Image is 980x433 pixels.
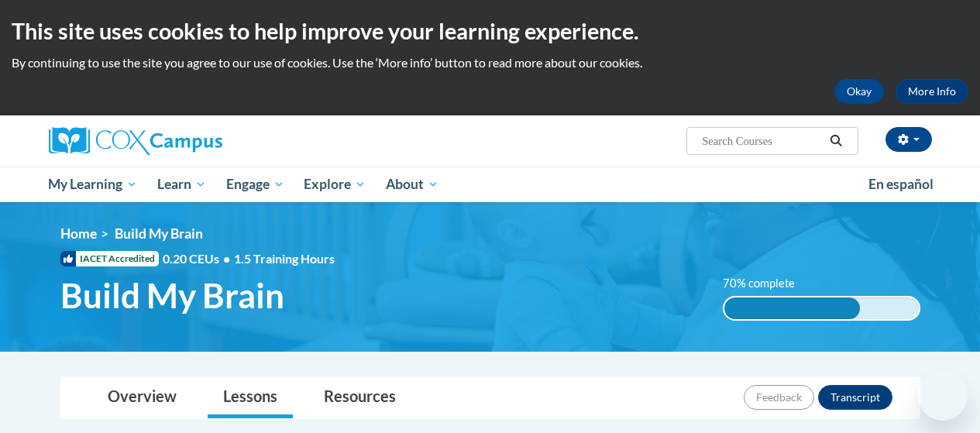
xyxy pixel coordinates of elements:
[868,176,934,192] span: En español
[12,54,968,71] p: By continuing to use the site you agree to our use of cookies. Use the ‘More info’ button to read...
[818,385,892,410] button: Transcript
[858,168,944,201] a: En español
[223,251,230,266] span: •
[885,127,932,152] button: Account Settings
[918,371,968,421] iframe: Button to launch messaging window
[49,127,222,155] img: Cox Campus
[39,167,148,202] a: My Learning
[386,175,438,194] span: About
[115,225,203,242] span: Build My Brain
[896,79,968,104] a: More Info
[700,132,824,150] input: Search Courses
[49,127,328,155] a: Cox Campus
[824,132,848,150] button: Search
[60,225,97,242] a: Home
[92,377,192,418] a: Overview
[48,175,137,194] span: My Learning
[12,15,968,46] h2: This site uses cookies to help improve your learning experience.
[744,385,814,410] button: Feedback
[157,175,206,194] span: Learn
[294,167,376,202] a: Explore
[226,175,284,194] span: Engage
[37,167,944,202] div: Main menu
[834,79,884,104] button: Okay
[216,167,294,202] a: Engage
[60,251,159,266] span: IACET Accredited
[724,297,861,319] div: 70% complete
[234,251,335,266] span: 1.5 Training Hours
[376,167,449,202] a: About
[163,250,234,267] span: 0.20 CEUs
[308,377,411,418] a: Resources
[208,377,293,418] a: Lessons
[304,175,366,194] span: Explore
[723,275,812,292] label: 70% complete
[60,275,284,316] span: Build My Brain
[147,167,216,202] a: Learn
